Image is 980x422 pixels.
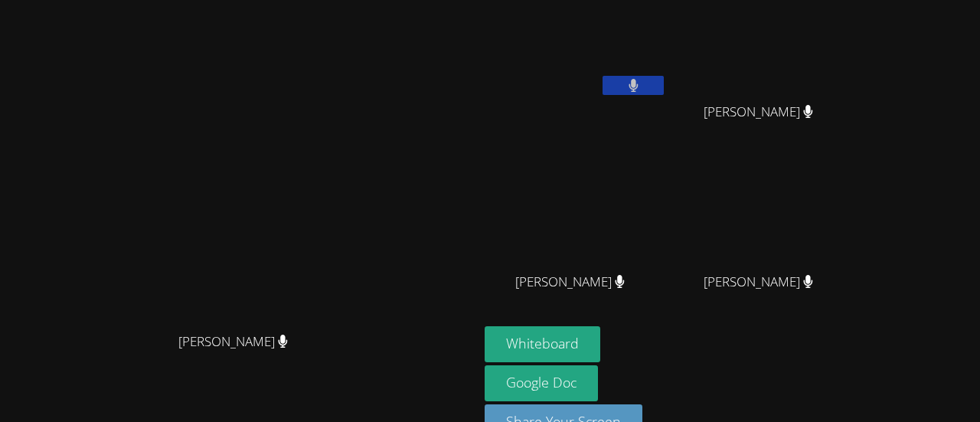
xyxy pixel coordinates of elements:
[704,101,813,123] span: [PERSON_NAME]
[485,365,598,401] a: Google Doc
[178,331,288,353] span: [PERSON_NAME]
[515,271,625,293] span: [PERSON_NAME]
[704,271,813,293] span: [PERSON_NAME]
[485,326,600,362] button: Whiteboard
